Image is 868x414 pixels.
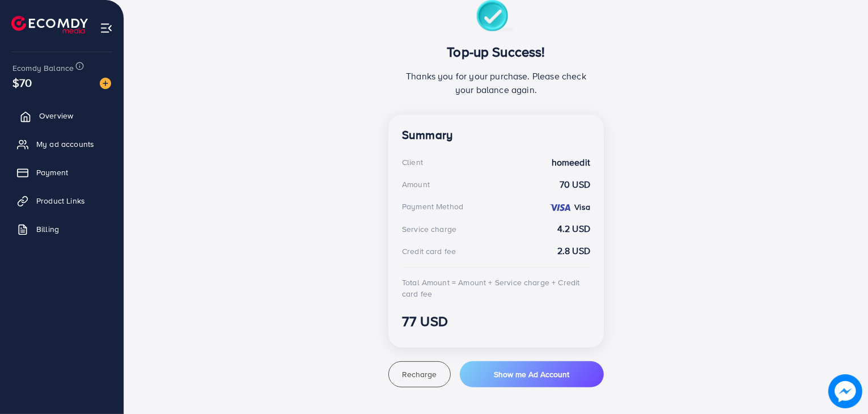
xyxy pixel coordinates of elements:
[402,128,590,142] h4: Summary
[36,138,94,150] span: My ad accounts
[39,110,73,121] span: Overview
[100,22,113,35] img: menu
[557,222,590,235] strong: 4.2 USD
[560,178,590,191] strong: 70 USD
[557,244,590,257] strong: 2.8 USD
[402,246,456,257] div: Credit card fee
[9,133,115,155] a: My ad accounts
[402,277,590,300] div: Total Amount = Amount + Service charge + Credit card fee
[494,369,569,380] span: Show me Ad Account
[828,374,862,408] img: image
[10,71,35,95] span: $70
[11,16,88,33] img: logo
[402,44,590,60] h3: Top-up Success!
[402,223,456,235] div: Service charge
[402,69,590,96] p: Thanks you for your purchase. Please check your balance again.
[402,157,423,168] div: Client
[9,104,115,127] a: Overview
[402,313,590,329] h3: 77 USD
[552,156,590,169] strong: homeedit
[9,161,115,184] a: Payment
[36,167,68,178] span: Payment
[9,218,115,240] a: Billing
[9,189,115,212] a: Product Links
[12,62,74,74] span: Ecomdy Balance
[549,203,571,212] img: credit
[460,361,604,387] button: Show me Ad Account
[36,223,59,235] span: Billing
[402,179,430,190] div: Amount
[402,369,437,380] span: Recharge
[388,361,451,387] button: Recharge
[402,201,463,212] div: Payment Method
[100,78,111,89] img: image
[574,201,590,213] strong: Visa
[36,195,85,206] span: Product Links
